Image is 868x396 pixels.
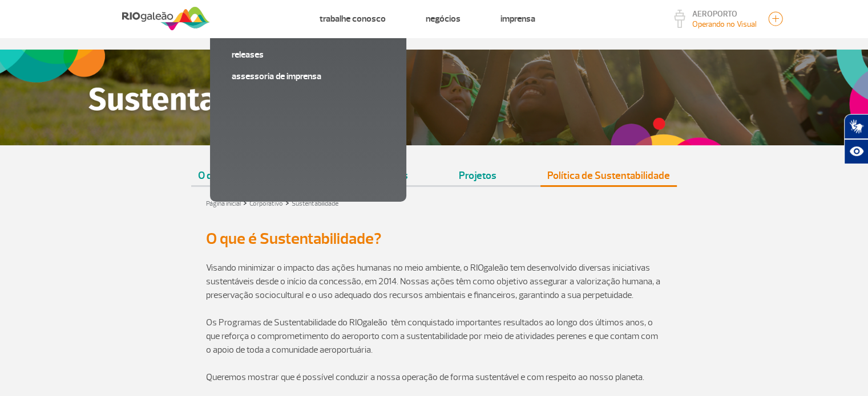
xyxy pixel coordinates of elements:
a: > [285,196,289,209]
p: Os Programas de Sustentabilidade do RIOgaleão têm conquistado importantes resultados ao longo dos... [206,316,663,357]
div: Plugin de acessibilidade da Hand Talk. [844,114,868,164]
a: Sustentabilidade [292,199,338,208]
a: O que é sustentabilidade? [191,157,319,185]
h3: O que é Sustentabilidade? [206,230,663,247]
button: Abrir tradutor de língua de sinais. [844,114,868,139]
a: Corporativo [249,199,283,208]
p: Visando minimizar o impacto das ações humanas no meio ambiente, o RIOgaleão tem desenvolvido dive... [206,247,663,302]
a: Política de Sustentabilidade [540,157,677,185]
p: AEROPORTO [692,10,757,18]
a: Página inicial [206,199,241,208]
a: Releases [232,48,385,61]
a: Imprensa [500,13,535,25]
a: Assessoria de Imprensa [232,70,385,83]
p: Visibilidade de 10000m [692,18,757,30]
a: Trabalhe Conosco [320,13,386,25]
button: Abrir recursos assistivos. [844,139,868,164]
a: Projetos [452,157,503,185]
a: Negócios [426,13,461,25]
a: Quem Somos [230,13,280,25]
a: > [243,196,247,209]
